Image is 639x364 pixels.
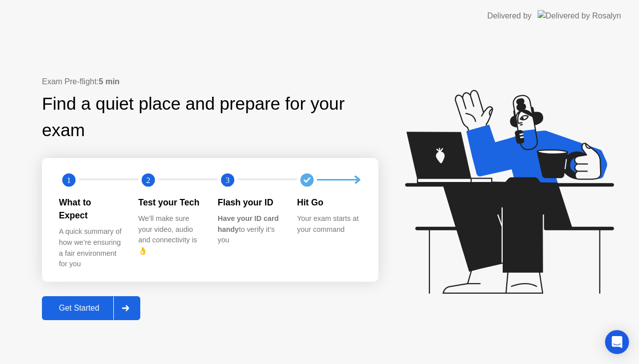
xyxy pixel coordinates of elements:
div: Your exam starts at your command [297,213,360,235]
div: Delivered by [487,10,532,22]
text: 1 [67,175,71,184]
div: Hit Go [297,196,360,209]
div: What to Expect [59,196,122,222]
div: Test your Tech [138,196,202,209]
div: Open Intercom Messenger [605,330,629,354]
div: Exam Pre-flight: [42,76,378,88]
img: Delivered by Rosalyn [538,10,621,21]
div: Find a quiet place and prepare for your exam [42,91,378,144]
div: A quick summary of how we’re ensuring a fair environment for you [59,226,122,269]
text: 3 [226,175,230,184]
text: 2 [146,175,150,184]
b: Have your ID card handy [218,214,279,233]
div: Flash your ID [218,196,281,209]
div: We’ll make sure your video, audio and connectivity is 👌 [138,213,202,256]
div: to verify it’s you [218,213,281,246]
div: Get Started [45,304,113,313]
button: Get Started [42,296,140,320]
b: 5 min [99,77,120,86]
